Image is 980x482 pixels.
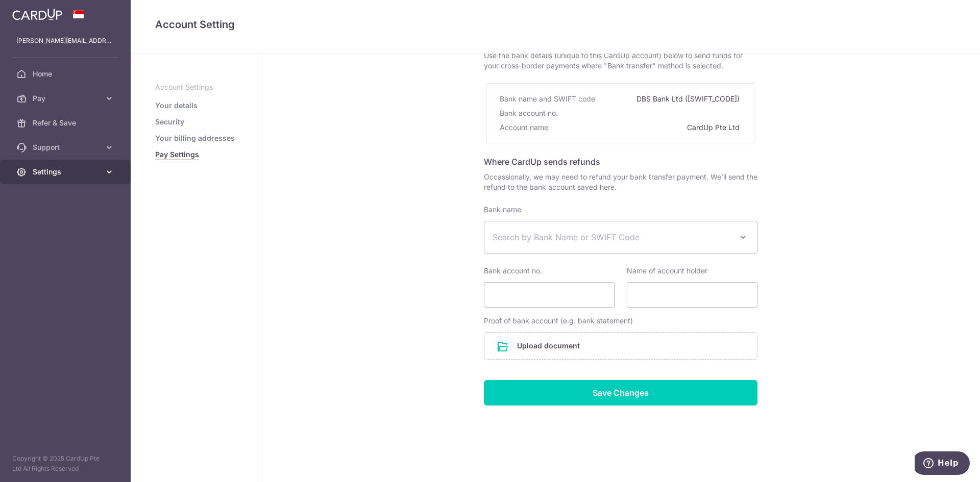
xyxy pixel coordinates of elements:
[33,118,100,128] span: Refer & Save
[155,18,235,31] span: translation missing: en.refund_bank_accounts.show.title.account_setting
[33,69,100,79] span: Home
[155,82,236,92] p: Account Settings
[484,332,757,360] div: Upload document
[155,149,199,160] a: Pay Settings
[500,92,597,106] div: Bank name and SWIFT code
[484,316,633,326] label: Proof of bank account (e.g. bank statement)
[484,266,542,276] label: Bank account no.
[155,100,198,111] a: Your details
[636,92,742,106] div: DBS Bank Ltd ([SWIFT_CODE])
[484,380,757,405] input: Save Changes
[155,133,235,143] a: Your billing addresses
[155,117,184,127] a: Security
[33,93,100,104] span: Pay
[500,106,560,120] div: Bank account no.
[484,205,521,215] label: Bank name
[16,36,114,46] p: [PERSON_NAME][EMAIL_ADDRESS][DOMAIN_NAME]
[33,167,100,177] span: Settings
[484,157,600,167] span: Where CardUp sends refunds
[627,266,707,276] label: Name of account holder
[484,172,757,192] span: Occassionally, we may need to refund your bank transfer payment. We’ll send the refund to the ban...
[500,120,550,135] div: Account name
[12,8,62,20] img: CardUp
[493,231,732,243] span: Search by Bank Name or SWIFT Code
[484,50,757,71] span: Use the bank details (unique to this CardUp account) below to send funds for your cross-border pa...
[915,451,970,477] iframe: Opens a widget where you can find more information
[33,142,100,153] span: Support
[687,120,742,135] div: CardUp Pte Ltd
